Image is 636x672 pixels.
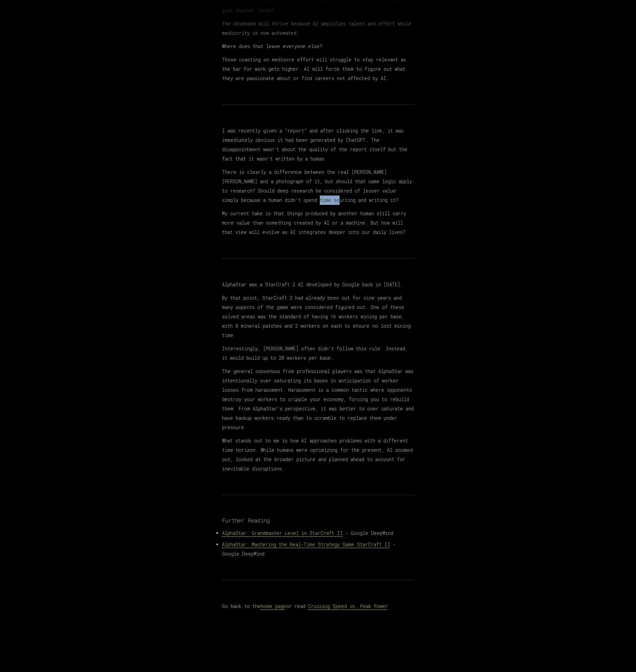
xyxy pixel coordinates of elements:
a: Cruising Speed vs. Peak Power [308,603,388,609]
p: AlphaStar was a StarCraft 2 AI developed by Google back in [DATE]. [222,280,414,289]
li: - Google DeepMind [222,540,414,559]
p: The general consensus from professional players was that AlphaStar was intentionally over saturat... [222,367,414,432]
p: Where does that leave everyone else? [222,42,414,51]
a: AlphaStar: Mastering the Real-Time Strategy Game StarCraft II [222,541,390,548]
p: I was recently given a “report” and after clicking the link, it was immediately obvious it had be... [222,126,414,163]
li: - Google DeepMind [222,529,414,538]
h3: Further Reading [222,517,414,525]
p: My current take is that things produced by another human still carry more value than something cr... [222,209,414,237]
p: By that point, StarCraft 2 had already been out for nine years and many aspects of the game were ... [222,293,414,340]
p: The obsessed will thrive because AI amplifies talent and effort while mediocrity is now automated. [222,19,414,38]
p: Interestingly, [PERSON_NAME] often didn't follow this rule. Instead, it would build up to 20 work... [222,344,414,363]
p: Go back to the or read [222,602,414,611]
a: home page [261,603,286,609]
p: What stands out to me is how AI approaches problems with a different time horizon. While humans w... [222,436,414,473]
a: AlphaStar: Grandmaster Level in StarCraft II [222,530,343,536]
p: There is clearly a difference between the real [PERSON_NAME] [PERSON_NAME] and a photograph of it... [222,167,414,205]
p: Those coasting on mediocre effort will struggle to stay relevant as the bar for work gets higher.... [222,55,414,83]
